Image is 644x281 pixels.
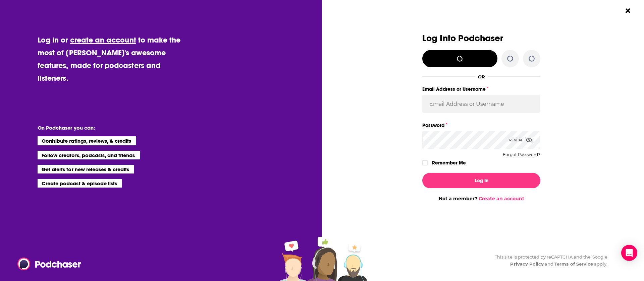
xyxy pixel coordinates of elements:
a: Privacy Policy [510,261,544,267]
div: Open Intercom Messenger [621,245,637,261]
li: On Podchaser you can: [38,125,172,131]
input: Email Address or Username [422,95,540,113]
label: Remember Me [432,158,466,167]
div: Reveal [509,131,532,149]
button: Close Button [622,4,634,17]
a: Create an account [479,196,524,202]
a: Terms of Service [554,261,593,267]
li: Follow creators, podcasts, and friends [38,151,140,159]
li: Get alerts for new releases & credits [38,165,134,173]
button: Forgot Password? [503,152,540,157]
button: Log In [422,173,540,188]
div: This site is protected by reCAPTCHA and the Google and apply. [489,254,607,268]
div: OR [478,74,485,79]
li: Contribute ratings, reviews, & credits [38,136,136,145]
label: Password [422,121,540,130]
a: create an account [70,35,136,45]
h3: Log Into Podchaser [422,33,540,43]
li: Create podcast & episode lists [38,179,122,188]
img: Podchaser - Follow, Share and Rate Podcasts [17,258,82,270]
a: Podchaser - Follow, Share and Rate Podcasts [17,258,76,270]
div: Not a member? [422,196,540,202]
label: Email Address or Username [422,85,540,93]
